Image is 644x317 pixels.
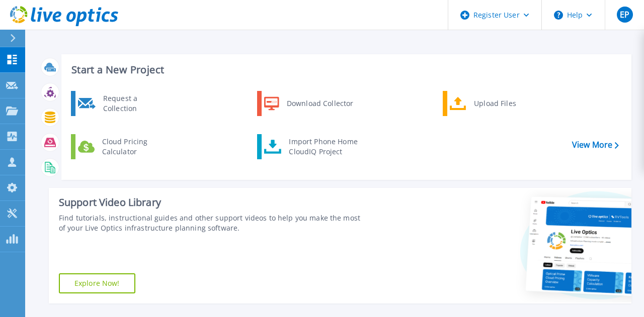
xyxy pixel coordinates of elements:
[469,93,543,114] div: Upload Files
[98,93,172,114] div: Request a Collection
[71,134,174,159] a: Cloud Pricing Calculator
[71,91,174,116] a: Request a Collection
[59,273,135,293] a: Explore Now!
[572,140,619,150] a: View More
[284,137,362,157] div: Import Phone Home CloudIQ Project
[282,93,358,114] div: Download Collector
[59,213,362,233] div: Find tutorials, instructional guides and other support videos to help you make the most of your L...
[97,137,172,157] div: Cloud Pricing Calculator
[620,11,629,19] span: EP
[59,196,362,209] div: Support Video Library
[443,91,546,116] a: Upload Files
[71,64,618,75] h3: Start a New Project
[257,91,360,116] a: Download Collector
